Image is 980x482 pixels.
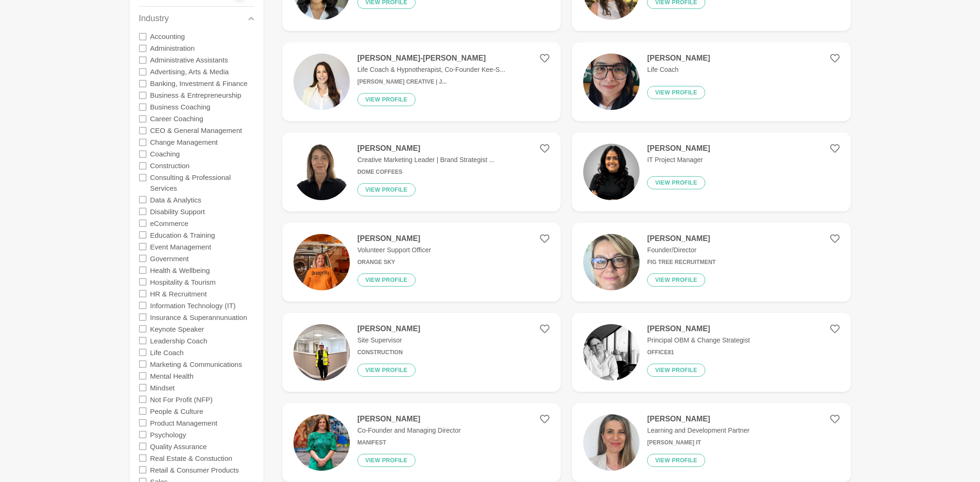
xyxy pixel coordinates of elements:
label: Product Management [150,417,217,428]
button: View profile [647,273,705,287]
img: 59e87df8aaa7eaf358d21335300623ab6c639fad-717x623.jpg [293,234,350,290]
label: Quality Assurance [150,440,207,452]
label: Coaching [150,148,180,160]
label: Leadership Coach [150,334,208,346]
label: Information Technology (IT) [150,299,236,311]
label: CEO & General Management [150,124,242,136]
p: Life Coach [647,65,710,75]
h6: [PERSON_NAME] Creative | J... [357,78,505,86]
a: [PERSON_NAME]Volunteer Support OfficerOrange SkyView profile [282,223,561,302]
img: 675efa3b2e966e5c68b6c0b6a55f808c2d9d66a7-1333x2000.png [293,144,350,200]
label: Health & Wellbeing [150,264,210,276]
a: [PERSON_NAME]Learning and Development Partner[PERSON_NAME] ITView profile [572,403,850,482]
label: Marketing & Communications [150,358,242,370]
label: Government [150,252,189,264]
h4: [PERSON_NAME] [357,414,461,424]
label: Mindset [150,381,175,393]
img: 7b31b50c1496e2e981266f6f41ad0eb670d9f57a-1000x1500.jpg [293,414,350,471]
p: Site Supervisor [357,335,420,345]
p: Co-Founder and Managing Director [357,426,461,435]
label: Consulting & Professional Services [150,171,254,194]
img: 693b96eccddd06802ce26c106ca9803613a60666-532x654.jpg [583,414,640,471]
h6: Office81 [647,349,750,356]
h6: Dome Coffees [357,169,494,176]
button: View profile [647,86,705,99]
label: Not For Profit (NFP) [150,393,213,405]
label: Disability Support [150,205,205,217]
button: View profile [357,364,416,377]
h4: [PERSON_NAME] [357,324,420,334]
label: HR & Recruitment [150,288,207,299]
button: View profile [647,176,705,189]
h4: [PERSON_NAME] [647,234,716,243]
p: Industry [139,12,169,25]
p: Founder/Director [647,245,716,255]
p: Volunteer Support Officer [357,245,431,255]
p: Life Coach & Hypnotherapist, Co-Founder Kee-S... [357,65,505,75]
label: Real Estate & Constuction [150,452,232,464]
h6: Orange Sky [357,259,431,266]
label: Change Management [150,136,218,148]
label: Event Management [150,241,211,252]
img: 01aee5e50c87abfaa70c3c448cb39ff495e02bc9-1024x1024.jpg [583,144,640,200]
p: IT Project Manager [647,155,710,165]
label: Business & Entrepreneurship [150,89,241,101]
img: 13869150db95266d0712be93b140277e2786c061-1000x959.jpg [293,54,350,110]
button: View profile [357,93,416,106]
label: Administrative Assistants [150,54,228,66]
h4: [PERSON_NAME] [357,144,494,153]
a: [PERSON_NAME]Co-Founder and Managing DirectorManifestView profile [282,403,561,482]
a: [PERSON_NAME]IT Project ManagerView profile [572,132,850,211]
img: 48299bfd38c0806dd1420c1220c4332ed9e7922b-557x948.jpg [583,54,640,110]
label: Accounting [150,31,185,42]
p: Learning and Development Partner [647,426,749,435]
button: View profile [357,454,416,467]
h6: Fig Tree Recruitment [647,259,716,266]
a: [PERSON_NAME]Site SupervisorConstructionView profile [282,313,561,392]
h4: [PERSON_NAME] [357,234,431,243]
label: Data & Analytics [150,194,201,205]
img: d4b34e1b5225b83baf293725a3552ac8a1e9e2a5-480x640.jpg [293,324,350,381]
h4: [PERSON_NAME] [647,324,750,334]
label: Retail & Consumer Products [150,464,239,475]
label: Insurance & Superannunuation [150,311,247,323]
button: View profile [357,273,416,287]
label: Hospitality & Tourism [150,276,216,288]
h4: [PERSON_NAME] [647,144,710,153]
label: Career Coaching [150,113,203,124]
label: Psychology [150,428,186,440]
img: 8275b69c5e878cd6dd4933b691afbf0de9073a61-764x1037.jpg [583,234,640,290]
a: [PERSON_NAME]Founder/DirectorFig Tree RecruitmentView profile [572,223,850,302]
label: Construction [150,160,190,171]
label: People & Culture [150,405,203,417]
a: [PERSON_NAME]Life CoachView profile [572,42,850,121]
h6: Manifest [357,439,461,446]
label: Business Coaching [150,101,210,113]
h6: [PERSON_NAME] IT [647,439,749,446]
h6: Construction [357,349,420,356]
a: [PERSON_NAME]Principal OBM & Change StrategistOffice81View profile [572,313,850,392]
label: Life Coach [150,346,184,358]
h4: [PERSON_NAME] [647,54,710,63]
h4: [PERSON_NAME]-[PERSON_NAME] [357,54,505,63]
h4: [PERSON_NAME] [647,414,749,424]
a: [PERSON_NAME]-[PERSON_NAME]Life Coach & Hypnotherapist, Co-Founder Kee-S...[PERSON_NAME] Creative... [282,42,561,121]
label: Keynote Speaker [150,323,204,334]
p: Creative Marketing Leader | Brand Strategist ... [357,155,494,165]
button: View profile [357,183,416,196]
label: Administration [150,42,195,54]
label: Advertising, Arts & Media [150,66,229,78]
button: View profile [647,364,705,377]
label: Mental Health [150,370,194,381]
label: Education & Training [150,229,215,241]
label: eCommerce [150,217,189,229]
a: [PERSON_NAME]Creative Marketing Leader | Brand Strategist ...Dome CoffeesView profile [282,132,561,211]
button: View profile [647,454,705,467]
label: Banking, Investment & Finance [150,78,248,89]
p: Principal OBM & Change Strategist [647,335,750,345]
img: 567180e8d4009792790a9fabe08dcd344b53df93-3024x4032.jpg [583,324,640,381]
